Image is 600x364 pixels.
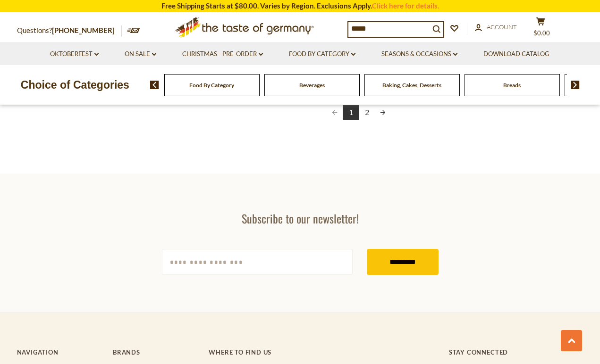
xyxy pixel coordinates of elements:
[449,348,583,356] h4: Stay Connected
[483,49,549,59] a: Download Catalog
[503,82,521,89] a: Breads
[125,49,156,59] a: On Sale
[17,348,103,356] h4: Navigation
[162,211,439,225] h3: Subscribe to our newsletter!
[231,104,487,122] div: Pagination
[343,104,359,120] a: 1
[571,81,580,89] img: next arrow
[182,49,263,59] a: Christmas - PRE-ORDER
[381,49,457,59] a: Seasons & Occasions
[150,81,159,89] img: previous arrow
[487,23,517,31] span: Account
[52,26,115,34] a: [PHONE_NUMBER]
[533,29,550,37] span: $0.00
[375,104,391,120] a: Next page
[372,1,439,10] a: Click here for details.
[189,82,234,89] a: Food By Category
[527,17,555,41] button: $0.00
[299,82,325,89] a: Beverages
[289,49,355,59] a: Food By Category
[50,49,99,59] a: Oktoberfest
[209,348,411,356] h4: Where to find us
[359,104,375,120] a: 2
[113,348,199,356] h4: Brands
[475,22,517,33] a: Account
[382,82,441,89] a: Baking, Cakes, Desserts
[17,25,122,37] p: Questions?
